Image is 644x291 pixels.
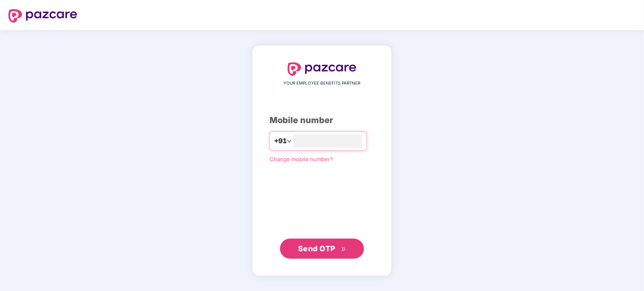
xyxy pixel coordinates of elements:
[284,80,361,87] span: YOUR EMPLOYEE BENEFITS PARTNER
[341,247,346,252] span: double-right
[8,9,77,23] img: logo
[274,136,287,146] span: +91
[270,156,333,162] a: Change mobile number?
[288,62,356,76] img: logo
[287,139,292,144] span: down
[298,244,335,253] span: Send OTP
[270,114,374,127] div: Mobile number
[280,239,364,259] button: Send OTPdouble-right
